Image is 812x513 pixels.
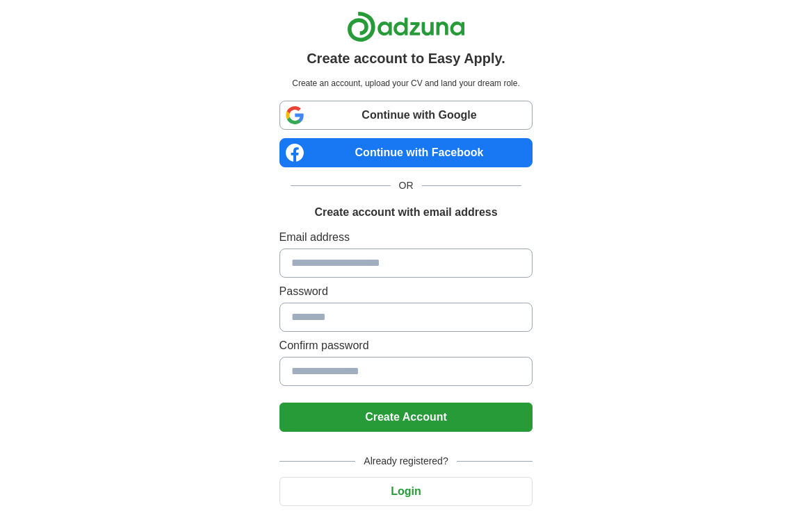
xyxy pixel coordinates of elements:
span: OR [391,178,422,193]
label: Password [279,283,533,300]
label: Email address [279,229,533,246]
img: Adzuna logo [347,11,465,42]
label: Confirm password [279,337,533,354]
h1: Create account to Easy Apply. [307,48,505,69]
button: Create Account [279,403,533,432]
p: Create an account, upload your CV and land your dream role. [282,77,530,90]
h1: Create account with email address [314,204,497,221]
a: Continue with Facebook [279,138,533,167]
button: Login [279,477,533,506]
a: Login [279,485,533,497]
a: Continue with Google [279,101,533,130]
span: Already registered? [355,454,456,469]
